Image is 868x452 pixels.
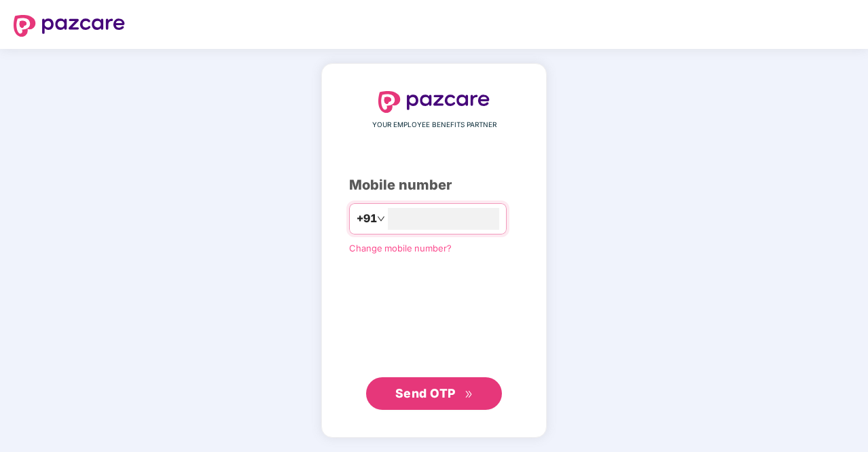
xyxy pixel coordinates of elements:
[349,243,452,254] a: Change mobile number?
[349,175,519,196] div: Mobile number
[366,377,502,410] button: Send OTPdouble-right
[372,120,496,131] span: YOUR EMPLOYEE BENEFITS PARTNER
[14,15,125,37] img: logo
[357,210,377,227] span: +91
[395,386,456,400] span: Send OTP
[377,215,385,223] span: down
[465,390,473,399] span: double-right
[378,91,490,113] img: logo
